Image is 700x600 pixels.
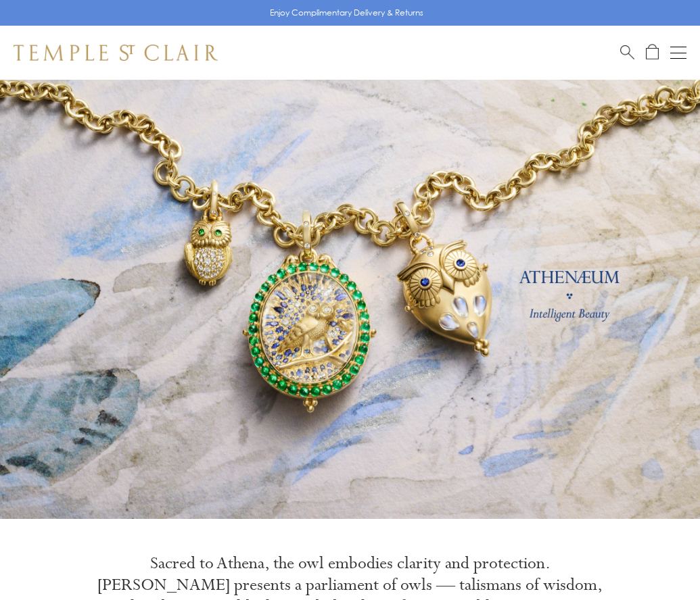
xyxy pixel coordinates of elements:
a: Open Shopping Bag [646,44,659,61]
img: Temple St. Clair [14,45,218,61]
p: Enjoy Complimentary Delivery & Returns [270,6,423,20]
button: Open navigation [670,45,686,61]
a: Search [620,44,634,61]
